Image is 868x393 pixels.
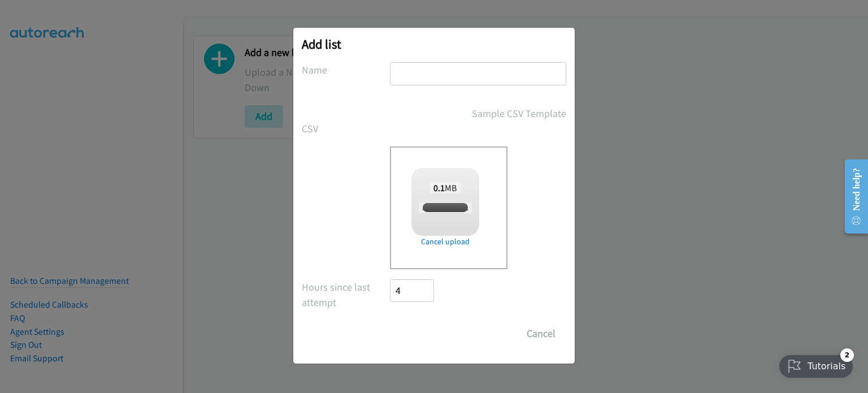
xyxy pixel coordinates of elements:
[419,202,500,213] span: report1755543277200.csv
[516,322,566,345] button: Cancel
[433,182,445,193] strong: 0.1
[472,106,566,121] a: Sample CSV Template
[302,279,390,310] label: Hours since last attempt
[836,152,868,241] iframe: Resource Center
[772,344,860,385] iframe: Checklist
[302,36,566,52] h2: Add list
[302,121,390,136] label: CSV
[430,182,461,193] span: MB
[411,236,479,248] a: Cancel upload
[302,62,390,77] label: Name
